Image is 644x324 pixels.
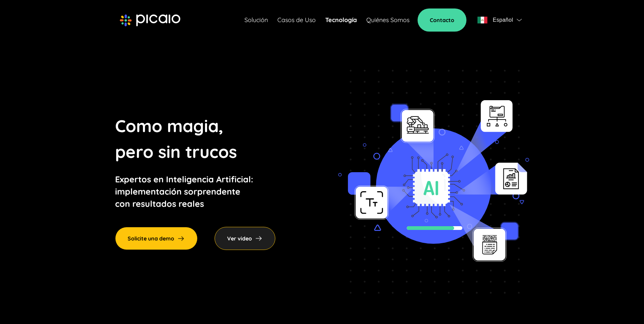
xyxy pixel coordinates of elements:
[338,70,529,294] img: image
[493,15,513,25] span: Español
[418,8,466,32] a: Contacto
[475,13,524,27] button: flagEspañolflag
[277,15,316,25] a: Casos de Uso
[244,15,268,25] a: Solución
[120,14,180,26] img: picaio-logo
[215,227,275,250] div: Ver video
[115,227,198,250] a: Solicite una demo
[115,173,275,210] p: Expertos en Inteligencia Artificial: implementación sorprendente con resultados reales
[115,113,275,165] p: Como magia, pero sin trucos
[517,19,522,21] img: flag
[177,234,185,242] img: arrow-right
[477,17,487,23] img: flag
[255,234,263,242] img: arrow-right
[366,15,409,25] a: Quiénes Somos
[325,15,357,25] a: Tecnología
